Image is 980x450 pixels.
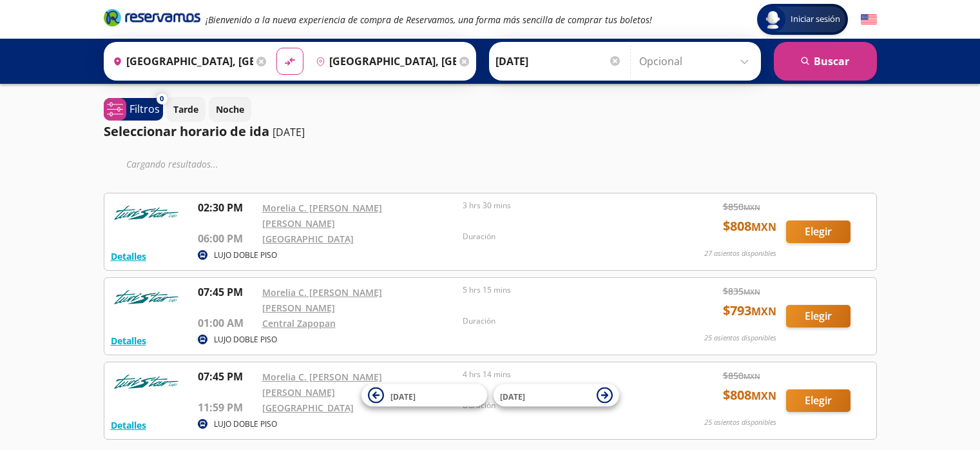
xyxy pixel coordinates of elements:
[704,333,776,344] p: 25 asientos disponibles
[111,200,182,226] img: RESERVAMOS
[786,305,850,328] button: Elegir
[463,231,657,242] p: Duración
[704,248,776,259] p: 27 asientos disponibles
[198,231,256,246] p: 06:00 PM
[311,45,456,77] input: Buscar Destino
[216,103,244,116] p: Noche
[214,334,277,346] p: LUJO DOBLE PISO
[111,418,146,432] button: Detalles
[639,45,754,77] input: Opcional
[206,14,652,26] em: ¡Bienvenido a la nueva experiencia de compra de Reservamos, una forma más sencilla de comprar tus...
[500,391,525,402] span: [DATE]
[361,384,487,407] button: [DATE]
[723,301,776,320] span: $ 793
[774,42,877,81] button: Buscar
[704,417,776,428] p: 25 asientos disponibles
[723,386,776,405] span: $ 808
[463,284,657,296] p: 5 hrs 15 mins
[198,284,256,300] p: 07:45 PM
[104,122,269,141] p: Seleccionar horario de ida
[262,233,354,245] a: [GEOGRAPHIC_DATA]
[262,317,336,329] a: Central Zapopan
[463,200,657,211] p: 3 hrs 30 mins
[723,284,760,298] span: $ 835
[785,13,845,26] span: Iniciar sesión
[166,97,206,122] button: Tarde
[111,284,182,310] img: RESERVAMOS
[198,200,256,215] p: 02:30 PM
[273,124,305,140] p: [DATE]
[861,12,877,28] button: English
[723,217,776,236] span: $ 808
[104,98,163,121] button: 0Filtros
[744,287,760,297] small: MXN
[104,8,200,31] a: Brand Logo
[111,369,182,395] img: RESERVAMOS
[744,202,760,212] small: MXN
[786,389,850,412] button: Elegir
[209,97,251,122] button: Noche
[111,334,146,347] button: Detalles
[786,220,850,243] button: Elegir
[198,315,256,331] p: 01:00 AM
[262,202,382,230] a: Morelia C. [PERSON_NAME] [PERSON_NAME]
[214,249,277,261] p: LUJO DOBLE PISO
[262,402,354,414] a: [GEOGRAPHIC_DATA]
[130,101,160,117] p: Filtros
[495,45,622,77] input: Elegir Fecha
[744,371,760,381] small: MXN
[751,389,776,403] small: MXN
[108,45,253,77] input: Buscar Origen
[494,384,619,407] button: [DATE]
[104,8,200,27] i: Brand Logo
[198,400,256,415] p: 11:59 PM
[751,220,776,234] small: MXN
[126,158,218,170] em: Cargando resultados ...
[751,304,776,318] small: MXN
[463,369,657,380] p: 4 hrs 14 mins
[262,286,382,314] a: Morelia C. [PERSON_NAME] [PERSON_NAME]
[463,315,657,327] p: Duración
[390,391,416,402] span: [DATE]
[198,369,256,384] p: 07:45 PM
[214,418,277,430] p: LUJO DOBLE PISO
[173,103,198,116] p: Tarde
[111,249,146,263] button: Detalles
[160,93,164,104] span: 0
[723,200,760,213] span: $ 850
[723,369,760,382] span: $ 850
[262,371,382,398] a: Morelia C. [PERSON_NAME] [PERSON_NAME]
